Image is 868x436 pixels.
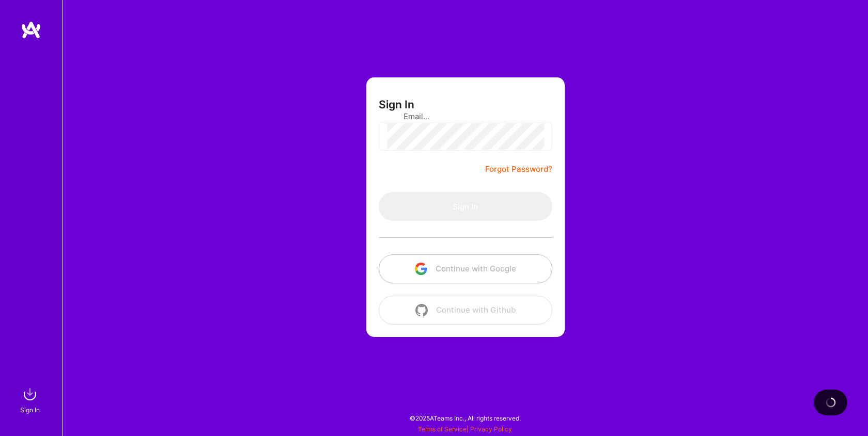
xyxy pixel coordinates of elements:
[62,405,868,431] div: © 2025 ATeams Inc., All rights reserved.
[418,425,512,433] span: |
[470,425,512,433] a: Privacy Policy
[824,395,838,409] img: loading
[20,405,40,415] div: Sign In
[415,263,427,275] img: icon
[379,254,552,283] button: Continue with Google
[22,384,40,415] a: sign inSign In
[379,192,552,221] button: Sign In
[404,103,528,130] input: Email...
[415,304,428,316] img: icon
[20,384,40,405] img: sign in
[21,21,41,39] img: logo
[379,98,414,111] h3: Sign In
[379,296,552,325] button: Continue with Github
[418,425,467,433] a: Terms of Service
[485,163,552,175] a: Forgot Password?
